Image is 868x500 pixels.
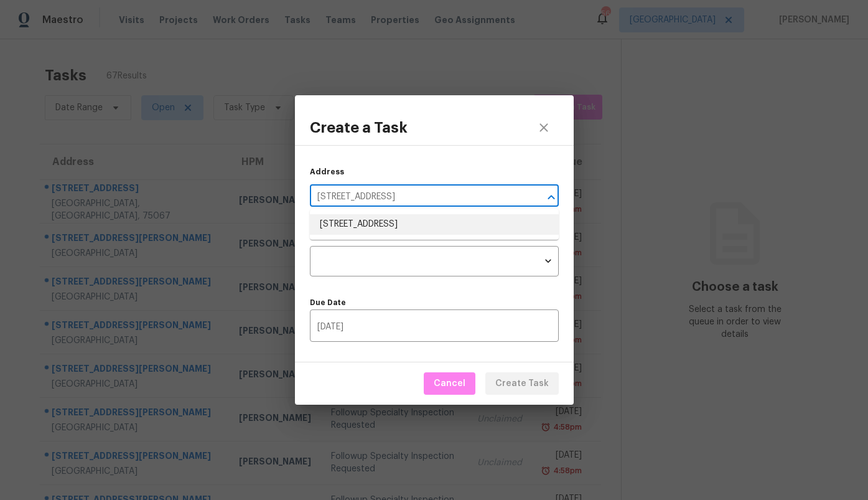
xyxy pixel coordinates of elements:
[310,168,344,176] label: Address
[310,119,408,136] h3: Create a Task
[310,214,559,235] li: [STREET_ADDRESS]
[529,113,559,143] button: close
[310,246,559,276] div: ​
[424,372,475,395] button: Cancel
[310,187,524,207] input: Search by address
[543,189,560,206] button: Close
[310,299,559,306] label: Due Date
[434,376,465,392] span: Cancel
